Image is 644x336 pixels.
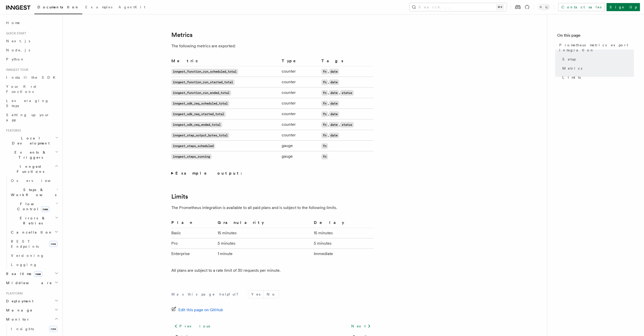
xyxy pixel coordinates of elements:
[171,322,213,331] a: Previous
[312,219,373,228] th: Delay
[4,271,42,276] span: Realtime
[280,109,319,119] td: counter
[562,75,581,80] span: Limits
[312,249,373,259] td: Immediate
[329,90,339,96] code: date
[49,241,57,247] span: new
[171,170,374,177] summary: Example output:
[9,230,53,235] span: Cancellation
[4,136,55,146] span: Local Development
[171,292,242,297] p: Was this page helpful?
[280,77,319,88] td: counter
[4,164,55,174] span: Inngest Functions
[4,18,59,27] a: Home
[6,39,30,43] span: Next.js
[496,5,504,10] kbd: ⌘K
[216,228,312,238] td: 15 minutes
[178,306,223,313] span: Edit this page on GitHub
[11,179,63,183] span: Overview
[280,66,319,77] td: counter
[11,263,37,267] span: Logging
[4,297,59,306] button: Deployment
[171,306,223,313] a: Edit this page on GitHub
[280,151,319,162] td: gauge
[175,171,245,176] strong: Example output:
[4,308,33,313] span: Manage
[280,119,319,130] td: counter
[319,77,373,88] td: ,
[557,32,634,40] h4: On this page
[319,119,373,130] td: , ,
[321,111,328,117] code: fn
[319,109,373,119] td: ,
[9,228,59,237] button: Cancellation
[321,122,328,128] code: fn
[248,290,263,298] button: Yes
[560,55,634,64] a: Setup
[319,58,373,66] th: Tags
[6,113,50,122] span: Setting up your app
[171,228,216,238] td: Basic
[280,141,319,151] td: gauge
[118,5,145,9] span: AgentKit
[538,4,550,10] button: Toggle dark mode
[321,143,328,149] code: fn
[171,267,374,274] p: All plans are subject to a rate limit of 30 requests per minute.
[115,2,148,14] a: AgentKit
[171,69,238,74] code: inngest_function_run_scheduled_total
[9,187,56,197] span: Steps & Workflows
[171,90,231,96] code: inngest_function_run_ended_total
[329,111,339,117] code: date
[171,122,222,128] code: inngest_sdk_req_ended_total
[558,3,605,11] a: Contact sales
[560,64,634,73] a: Metrics
[264,290,279,298] button: No
[4,46,59,55] a: Node.js
[319,98,373,109] td: ,
[4,315,59,324] button: Monitor
[9,237,59,251] a: REST Endpointsnew
[4,110,59,124] a: Setting up your app
[321,79,328,85] code: fn
[37,5,79,9] span: Documentation
[321,133,328,138] code: fn
[321,69,328,74] code: fn
[4,82,59,96] a: Your first Functions
[321,154,328,159] code: fn
[557,40,634,55] a: Prometheus metrics export integration
[607,3,640,11] a: Sign Up
[280,88,319,98] td: counter
[6,57,25,61] span: Python
[348,322,374,331] a: Next
[4,299,33,304] span: Deployment
[6,85,36,94] span: Your first Functions
[4,129,21,133] span: Features
[312,238,373,249] td: 5 minutes
[4,278,59,287] button: Middleware
[319,66,373,77] td: ,
[4,73,59,82] a: Install the SDK
[9,216,55,226] span: Errors & Retries
[562,57,576,62] span: Setup
[171,111,226,117] code: inngest_sdk_req_started_total
[4,176,59,269] div: Inngest Functions
[171,43,374,50] p: The following metrics are exported:
[216,238,312,249] td: 5 minutes
[11,327,34,331] span: Insights
[34,271,42,277] span: new
[171,79,235,85] code: inngest_function_run_started_total
[11,239,39,248] span: REST Endpoints
[4,280,52,285] span: Middleware
[4,162,59,176] button: Inngest Functions
[4,55,59,64] a: Python
[171,143,215,149] code: inngest_steps_scheduled
[171,249,216,259] td: Enterprise
[4,31,26,35] span: Quick start
[9,251,59,260] a: Versioning
[82,2,115,14] a: Examples
[171,101,229,106] code: inngest_sdk_req_scheduled_total
[4,148,59,162] button: Events & Triggers
[312,228,373,238] td: 15 minutes
[6,99,49,108] span: Leveraging Steps
[9,176,59,185] a: Overview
